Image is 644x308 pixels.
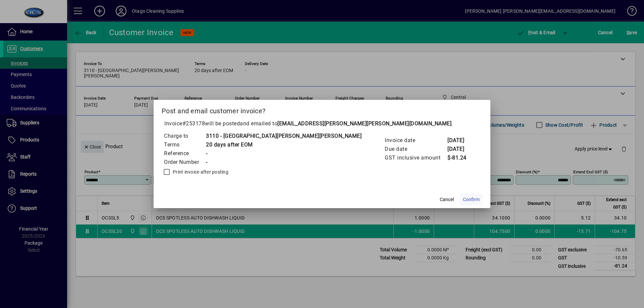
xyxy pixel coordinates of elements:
td: Reference [164,149,206,158]
td: Invoice date [384,136,447,145]
td: 3110 - [GEOGRAPHIC_DATA][PERSON_NAME][PERSON_NAME] [206,132,362,140]
td: $-81.24 [447,153,474,162]
button: Confirm [460,193,482,205]
td: GST inclusive amount [384,153,447,162]
td: Order Number [164,158,206,167]
td: - [206,158,362,167]
td: Due date [384,145,447,153]
span: Cancel [440,196,454,203]
span: Confirm [463,196,480,203]
span: and emailed to [240,120,451,127]
td: 20 days after EOM [206,140,362,149]
span: #253178 [182,120,205,127]
td: [DATE] [447,136,474,145]
p: Invoice will be posted . [162,120,482,128]
label: Print invoice after posting [171,169,228,175]
b: [EMAIL_ADDRESS][PERSON_NAME][PERSON_NAME][DOMAIN_NAME] [277,120,451,127]
td: Charge to [164,132,206,140]
button: Cancel [436,193,458,205]
td: Terms [164,140,206,149]
td: - [206,149,362,158]
td: [DATE] [447,145,474,153]
h2: Post and email customer invoice? [154,100,490,119]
